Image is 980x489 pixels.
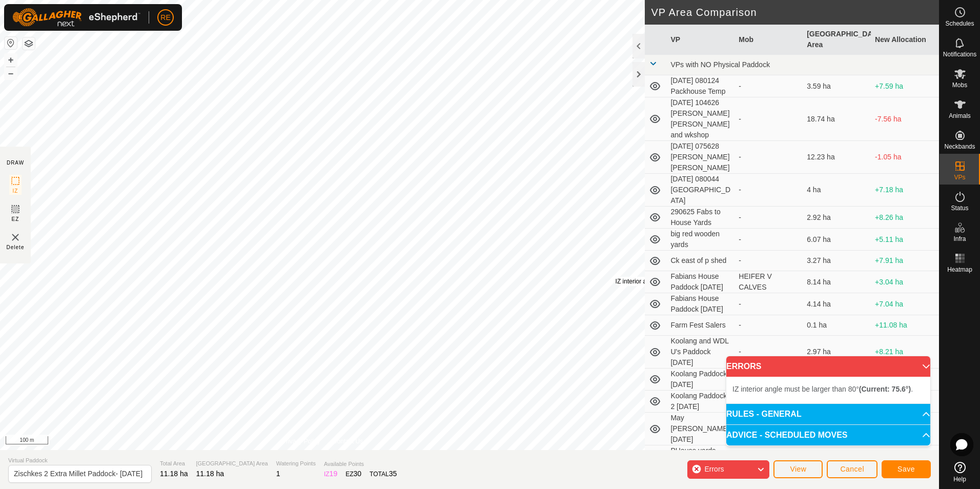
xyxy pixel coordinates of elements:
span: Cancel [840,465,864,473]
span: EZ [12,215,19,223]
span: [GEOGRAPHIC_DATA] Area [196,459,268,468]
td: +7.59 ha [871,75,939,97]
a: Contact Us [333,437,363,446]
button: Reset Map [5,37,17,49]
td: [DATE] 075628 [PERSON_NAME] [PERSON_NAME] [666,141,734,174]
span: View [790,465,806,473]
div: - [739,320,799,331]
span: 30 [354,470,362,478]
span: Total Area [160,459,188,468]
th: VP [666,25,734,55]
td: +5.11 ha [871,229,939,251]
td: 3.59 ha [803,75,871,97]
span: Status [951,205,968,211]
td: PHouse yards - Ck EW [666,445,734,467]
td: Fabians House Paddock [DATE] [666,293,734,315]
div: HEIFER V CALVES [739,271,799,293]
td: +7.18 ha [871,174,939,207]
div: - [739,212,799,223]
span: Animals [949,113,971,119]
button: + [5,54,17,66]
button: Cancel [827,460,877,478]
td: +7.91 ha [871,251,939,271]
span: Notifications [943,51,976,57]
a: Privacy Policy [282,437,320,446]
span: 11.18 ha [196,470,224,478]
span: Delete [7,243,25,251]
div: IZ [324,468,337,479]
td: [DATE] 104626 [PERSON_NAME] [PERSON_NAME] and wkshop [666,97,734,141]
div: - [739,347,799,357]
span: Neckbands [944,144,975,150]
button: Map Layers [23,37,35,50]
th: [GEOGRAPHIC_DATA] Area [803,25,871,55]
td: +8.21 ha [871,336,939,369]
p-accordion-header: ADVICE - SCHEDULED MOVES [726,425,930,445]
p-accordion-header: RULES - GENERAL [726,404,930,424]
td: Koolang Paddock [DATE] [666,369,734,391]
span: IZ interior angle must be larger than 80° . [732,385,913,393]
td: big red wooden yards [666,229,734,251]
td: 8.14 ha [803,271,871,293]
th: Mob [734,25,803,55]
td: Farm Fest Salers [666,315,734,336]
p-accordion-content: ERRORS [726,377,930,403]
td: 12.23 ha [803,141,871,174]
td: +3.04 ha [871,271,939,293]
span: IZ [13,187,18,195]
div: IZ interior angle must be larger than 80° . [616,277,770,286]
span: ADVICE - SCHEDULED MOVES [726,431,847,439]
span: Save [897,465,915,473]
button: Save [882,460,931,478]
td: [DATE] 080044 [GEOGRAPHIC_DATA] [666,174,734,207]
p-accordion-header: ERRORS [726,356,930,377]
td: 2.92 ha [803,207,871,229]
div: - [739,114,799,125]
span: Infra [953,236,966,242]
td: +7.04 ha [871,293,939,315]
button: – [5,67,17,79]
span: Schedules [945,21,974,27]
img: VP [9,231,22,243]
td: +11.08 ha [871,315,939,336]
td: 18.74 ha [803,97,871,141]
span: RE [160,12,170,23]
div: - [739,152,799,162]
td: Fabians House Paddock [DATE] [666,271,734,293]
span: Watering Points [276,459,316,468]
span: Help [953,476,966,482]
div: - [739,255,799,266]
b: (Current: 75.6°) [859,385,911,393]
td: 4.14 ha [803,293,871,315]
h2: VP Area Comparison [651,6,939,18]
td: 2.97 ha [803,336,871,369]
div: - [739,81,799,92]
td: 290625 Fabs to House Yards [666,207,734,229]
td: 4 ha [803,174,871,207]
td: 6.07 ha [803,229,871,251]
span: ERRORS [726,362,761,371]
td: Ck east of p shed [666,251,734,271]
span: 1 [276,470,280,478]
span: 19 [330,470,338,478]
div: EZ [345,468,361,479]
div: - [739,299,799,310]
span: 35 [389,470,397,478]
td: +8.26 ha [871,207,939,229]
span: 11.18 ha [160,470,188,478]
span: VPs [954,174,965,180]
span: VPs with NO Physical Paddock [670,60,770,69]
div: - [739,185,799,195]
td: Koolang and WDL U's Paddock [DATE] [666,336,734,369]
span: RULES - GENERAL [726,410,802,418]
td: Koolang Paddock 2 [DATE] [666,391,734,413]
div: DRAW [7,159,24,167]
span: Errors [704,465,724,473]
td: [DATE] 080124 Packhouse Temp [666,75,734,97]
span: Virtual Paddock [8,456,152,465]
span: Heatmap [947,267,972,273]
th: New Allocation [871,25,939,55]
td: -7.56 ha [871,97,939,141]
button: View [773,460,823,478]
td: 0.1 ha [803,315,871,336]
